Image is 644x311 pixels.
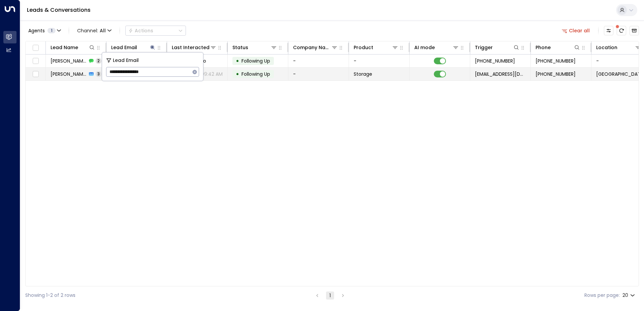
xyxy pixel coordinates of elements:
p: 09:42 AM [201,71,223,77]
div: AI mode [414,43,435,51]
span: Channel: [74,26,114,35]
button: page 1 [326,291,334,300]
div: Product [354,43,373,51]
button: Channel:All [74,26,114,35]
button: Archived Leads [630,26,639,35]
a: Leads & Conversations [27,6,91,14]
div: Status [232,43,277,51]
td: - [288,68,349,80]
span: Ariel Dalton [51,71,87,77]
div: Product [354,43,398,51]
div: Last Interacted [172,43,210,51]
div: Lead Email [111,43,156,51]
div: Trigger [475,43,520,51]
span: Toggle select all [31,44,40,52]
nav: pagination navigation [313,291,347,300]
td: - [349,55,410,67]
div: Phone [536,43,580,51]
span: All [100,28,106,33]
button: Clear all [559,26,593,35]
button: Agents1 [25,26,63,35]
div: Lead Email [111,43,137,51]
div: Trigger [475,43,493,51]
span: Toggle select row [31,70,40,78]
div: 20 [622,290,636,300]
span: Storage [354,71,372,77]
button: Actions [125,26,186,36]
span: Ariel Dalton [51,58,87,64]
button: Customize [604,26,613,35]
div: Status [232,43,248,51]
span: There are new threads available. Refresh the grid to view the latest updates. [617,26,626,35]
div: Last Interacted [172,43,217,51]
div: • [236,55,239,67]
span: +447235999071 [536,71,576,77]
span: 2 [96,58,101,64]
span: 1 [47,28,56,33]
span: Following Up [241,71,270,77]
label: Rows per page: [584,292,620,299]
div: • [236,68,239,80]
span: Following Up [241,58,270,64]
td: - [288,55,349,67]
span: Agents [28,28,45,33]
span: +447235999071 [475,58,515,64]
span: +447235999071 [536,58,576,64]
span: 3 [96,71,101,77]
div: Lead Name [51,43,78,51]
span: leads@space-station.co.uk [475,71,526,77]
span: Lead Email [113,57,139,64]
div: Company Name [293,43,338,51]
div: Button group with a nested menu [125,26,186,36]
div: Actions [128,28,153,34]
div: Lead Name [51,43,95,51]
div: Company Name [293,43,331,51]
span: Toggle select row [31,57,40,65]
div: Location [596,43,641,51]
div: Phone [536,43,551,51]
div: Location [596,43,617,51]
div: Showing 1-2 of 2 rows [25,292,75,299]
div: AI mode [414,43,459,51]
